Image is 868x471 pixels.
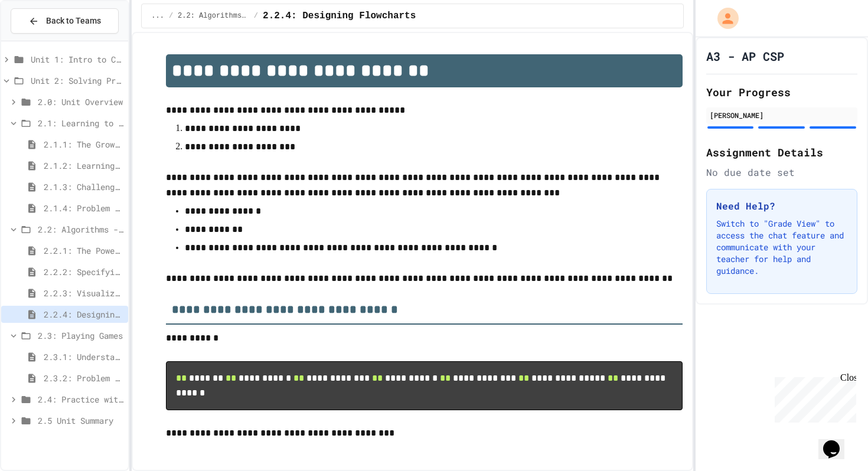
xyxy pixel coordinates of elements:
div: [PERSON_NAME] [710,110,854,120]
h2: Assignment Details [706,144,857,161]
span: 2.1.4: Problem Solving Practice [44,202,123,214]
span: 2.5 Unit Summary [38,414,123,427]
span: / [254,11,258,21]
span: 2.3.1: Understanding Games with Flowcharts [44,351,123,363]
p: Switch to "Grade View" to access the chat feature and communicate with your teacher for help and ... [716,218,847,277]
span: 2.2.4: Designing Flowcharts [263,9,416,23]
span: Back to Teams [46,15,101,27]
span: 2.4: Practice with Algorithms [38,393,123,405]
span: 2.1.1: The Growth Mindset [44,138,123,151]
div: My Account [705,5,742,32]
span: 2.2.4: Designing Flowcharts [44,308,123,320]
button: Back to Teams [11,8,119,34]
span: / [169,11,173,21]
h2: Your Progress [706,84,857,100]
div: Chat with us now!Close [5,5,81,75]
span: 2.3: Playing Games [38,329,123,342]
span: Unit 1: Intro to Computer Science [31,53,123,66]
span: 2.1: Learning to Solve Hard Problems [38,117,123,129]
span: ... [151,11,164,21]
span: 2.1.2: Learning to Solve Hard Problems [44,159,123,172]
span: 2.2: Algorithms - from Pseudocode to Flowcharts [38,223,123,235]
iframe: chat widget [770,372,856,423]
span: 2.1.3: Challenge Problem - The Bridge [44,181,123,193]
iframe: chat widget [818,424,856,459]
span: 2.2.2: Specifying Ideas with Pseudocode [44,266,123,278]
div: No due date set [706,165,857,179]
span: 2.2.1: The Power of Algorithms [44,244,123,257]
span: 2.3.2: Problem Solving Reflection [44,372,123,384]
span: Unit 2: Solving Problems in Computer Science [31,74,123,87]
h1: A3 - AP CSP [706,48,784,64]
h3: Need Help? [716,199,847,213]
span: 2.2.3: Visualizing Logic with Flowcharts [44,287,123,299]
span: 2.0: Unit Overview [38,96,123,108]
span: 2.2: Algorithms - from Pseudocode to Flowcharts [178,11,249,21]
